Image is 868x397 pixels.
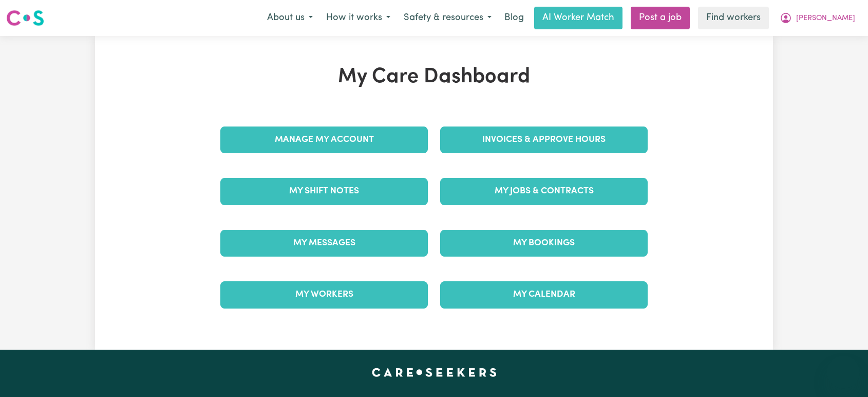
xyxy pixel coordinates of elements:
[397,7,498,29] button: Safety & resources
[220,127,428,153] a: Manage My Account
[796,13,855,24] span: [PERSON_NAME]
[698,7,769,29] a: Find workers
[440,178,648,205] a: My Jobs & Contracts
[214,65,654,89] h1: My Care Dashboard
[6,6,44,30] a: Careseekers logo
[440,281,648,308] a: My Calendar
[631,7,690,29] a: Post a job
[220,178,428,205] a: My Shift Notes
[220,230,428,257] a: My Messages
[498,7,530,29] a: Blog
[534,7,622,29] a: AI Worker Match
[440,127,648,153] a: Invoices & Approve Hours
[372,368,497,376] a: Careseekers home page
[319,7,397,29] button: How it works
[773,7,862,29] button: My Account
[827,356,860,389] iframe: Button to launch messaging window
[440,230,648,257] a: My Bookings
[220,281,428,308] a: My Workers
[260,7,319,29] button: About us
[6,9,44,27] img: Careseekers logo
